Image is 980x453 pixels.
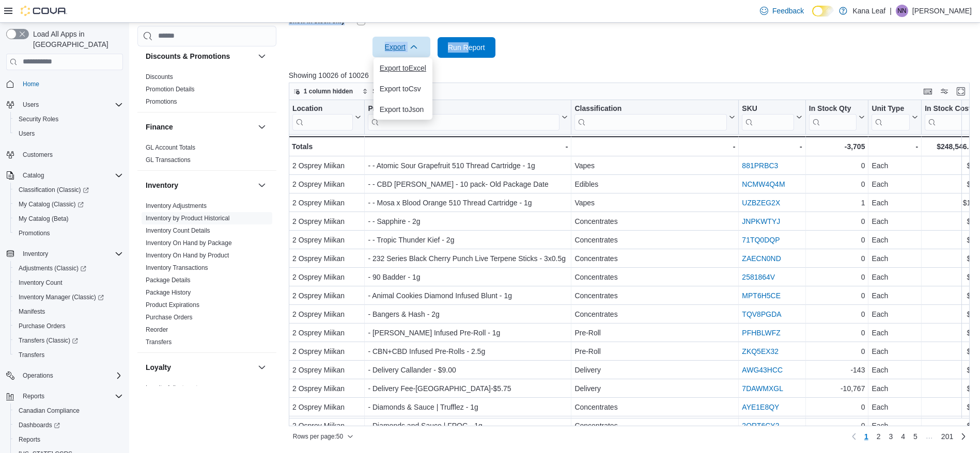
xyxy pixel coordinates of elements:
span: Classification (Classic) [14,184,123,196]
div: 2 Osprey Miikan [292,234,361,246]
div: Each [872,159,918,172]
button: Finance [146,122,254,132]
span: 1 column hidden [304,87,353,95]
span: 201 [941,431,953,442]
a: Purchase Orders [14,320,70,332]
a: Transfers (Classic) [14,334,82,347]
div: Location [292,104,353,114]
a: GL Account Totals [146,144,195,151]
span: Canadian Compliance [19,407,80,415]
a: AWG43HCC [742,366,783,374]
img: Cova [21,6,67,16]
div: Unit Type [872,104,910,114]
button: SKU [742,104,802,130]
span: Users [19,130,35,138]
p: Kana Leaf [852,5,885,17]
a: Discounts [146,73,173,80]
span: Inventory Transactions [146,264,208,272]
button: Inventory [146,180,254,190]
button: Users [2,98,127,112]
a: Package Details [146,277,191,284]
h3: Inventory [146,180,178,190]
div: Each [872,271,918,283]
span: Inventory Manager (Classic) [14,291,123,303]
div: Unit Type [872,104,910,130]
a: GL Transactions [146,156,191,164]
button: Manifests [10,304,127,319]
div: - Delivery Callander - $9.00 [368,364,568,376]
span: Inventory Count Details [146,226,210,235]
a: Transfers [14,349,49,361]
a: Transfers (Classic) [10,333,127,348]
a: 2581864V [742,273,775,281]
span: Export to Excel [380,64,426,72]
div: 2 Osprey Miikan [292,364,361,376]
button: Finance [256,121,268,133]
div: Each [872,252,918,265]
span: Export to Json [380,105,426,114]
div: - [742,140,802,153]
div: Each [872,364,918,376]
div: 2 Osprey Miikan [292,159,361,172]
div: 2 Osprey Miikan [292,215,361,228]
div: Location [292,104,353,130]
button: Unit Type [872,104,918,130]
span: Transfers [146,338,172,346]
div: Finance [137,141,276,170]
span: My Catalog (Beta) [14,213,123,225]
div: SKU URL [742,104,794,130]
a: Canadian Compliance [14,405,84,417]
button: Security Roles [10,112,127,126]
div: In Stock Cost [925,104,976,130]
div: Concentrates [574,215,735,228]
div: Concentrates [574,289,735,302]
a: PFHBLWFZ [742,329,780,337]
button: Loyalty [146,362,254,373]
a: Promotion Details [146,86,195,93]
a: NCMW4Q4M [742,180,785,188]
span: Promotions [14,227,123,239]
span: Transfers (Classic) [14,334,123,347]
a: Inventory Count [14,277,67,289]
a: ZKQ5EX32 [742,347,779,355]
span: My Catalog (Classic) [19,200,84,208]
div: - - CBD [PERSON_NAME] - 10 pack- Old Package Date [368,178,568,190]
span: Export to Csv [380,85,426,93]
button: Inventory Count [10,276,127,290]
a: Customers [19,149,57,161]
a: Dashboards [10,418,127,432]
button: Catalog [2,168,127,183]
a: Promotions [146,98,177,105]
span: Reorder [146,326,168,334]
button: Reports [2,389,127,403]
div: 0 [809,234,865,246]
span: Discounts [146,73,173,81]
div: In Stock Qty [809,104,857,130]
h3: Discounts & Promotions [146,51,230,61]
div: 2 Osprey Miikan [292,308,361,320]
div: Concentrates [574,234,735,246]
div: - CBN+CBD Infused Pre-Rolls - 2.5g [368,345,568,358]
span: GL Transactions [146,156,191,164]
button: Home [2,76,127,91]
div: - - Sapphire - 2g [368,215,568,228]
a: Inventory On Hand by Product [146,252,229,259]
div: -143 [809,364,865,376]
div: - [PERSON_NAME] Infused Pre-Roll - 1g [368,327,568,339]
button: Sort fields [358,85,404,98]
span: 2 [877,431,881,442]
span: Export [379,37,424,57]
div: - [872,140,918,153]
p: | [890,5,892,17]
a: My Catalog (Beta) [14,213,73,225]
button: 1 column hidden [289,85,357,98]
span: Inventory Manager (Classic) [19,293,104,301]
button: Export [372,37,430,57]
div: Each [872,327,918,339]
div: - [574,140,735,153]
div: 2 Osprey Miikan [292,197,361,209]
span: Catalog [19,169,123,182]
a: MPT6H5CE [742,292,781,300]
